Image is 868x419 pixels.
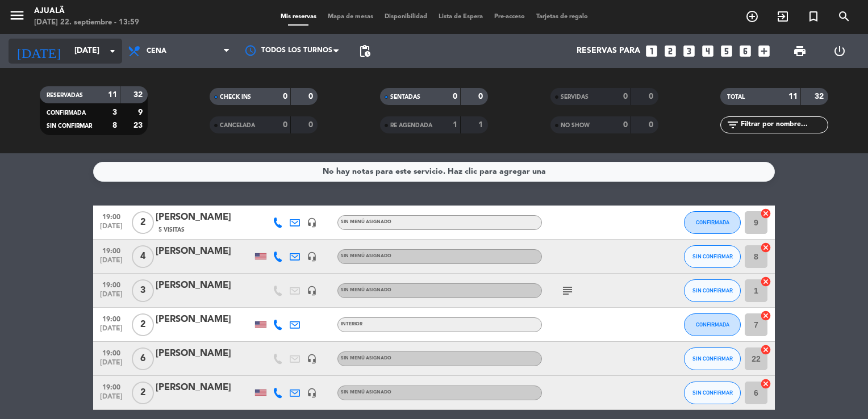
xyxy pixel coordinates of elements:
[47,123,92,129] span: SIN CONFIRMAR
[692,355,733,362] span: SIN CONFIRMAR
[692,389,733,396] span: SIN CONFIRMAR
[341,390,391,395] span: Sin menú asignado
[106,44,119,58] i: arrow_drop_down
[760,276,771,287] i: cancel
[740,119,828,131] input: Filtrar por nombre...
[283,121,287,129] strong: 0
[97,380,126,393] span: 19:00
[132,211,154,234] span: 2
[97,346,126,359] span: 19:00
[726,118,740,132] i: filter_list
[684,347,741,370] button: SIN CONFIRMAR
[623,93,628,100] strong: 0
[34,17,139,28] div: [DATE] 22. septiembre - 13:59
[478,93,485,100] strong: 0
[738,44,753,58] i: looks_6
[760,378,771,389] i: cancel
[132,382,154,404] span: 2
[341,322,362,326] span: INTERIOR
[112,121,117,129] strong: 8
[815,93,826,100] strong: 32
[97,209,126,223] span: 19:00
[97,359,126,372] span: [DATE]
[341,220,391,224] span: Sin menú asignado
[682,44,696,58] i: looks_3
[108,91,117,99] strong: 11
[133,121,145,129] strong: 23
[453,121,457,129] strong: 1
[561,123,590,128] span: NO SHOW
[220,123,255,128] span: CANCELADA
[308,121,315,129] strong: 0
[649,121,656,129] strong: 0
[158,225,185,234] span: 5 Visitas
[379,14,433,20] span: Disponibilidad
[663,44,678,58] i: looks_two
[644,44,659,58] i: looks_one
[307,354,317,364] i: headset_mic
[727,94,745,100] span: TOTAL
[760,242,771,253] i: cancel
[9,39,69,64] i: [DATE]
[390,94,420,100] span: SENTADAS
[132,245,154,268] span: 4
[132,279,154,302] span: 3
[138,108,145,116] strong: 9
[307,252,317,262] i: headset_mic
[692,287,733,294] span: SIN CONFIRMAR
[307,286,317,296] i: headset_mic
[684,382,741,404] button: SIN CONFIRMAR
[684,279,741,302] button: SIN CONFIRMAR
[275,14,322,20] span: Mis reservas
[97,223,126,236] span: [DATE]
[156,312,252,327] div: [PERSON_NAME]
[760,310,771,321] i: cancel
[47,110,86,116] span: CONFIRMADA
[760,344,771,355] i: cancel
[341,254,391,258] span: Sin menú asignado
[341,288,391,292] span: Sin menú asignado
[531,14,594,20] span: Tarjetas de regalo
[684,245,741,268] button: SIN CONFIRMAR
[322,14,379,20] span: Mapa de mesas
[478,121,485,129] strong: 1
[561,94,589,100] span: SERVIDAS
[156,210,252,225] div: [PERSON_NAME]
[696,321,729,328] span: CONFIRMADA
[833,44,846,58] i: power_settings_new
[719,44,734,58] i: looks_5
[341,356,391,361] span: Sin menú asignado
[757,44,771,58] i: add_box
[837,10,851,23] i: search
[684,313,741,336] button: CONFIRMADA
[132,313,154,336] span: 2
[793,44,807,58] span: print
[358,44,372,58] span: pending_actions
[97,278,126,291] span: 19:00
[97,291,126,304] span: [DATE]
[97,244,126,257] span: 19:00
[308,93,315,100] strong: 0
[156,244,252,259] div: [PERSON_NAME]
[489,14,531,20] span: Pre-acceso
[684,211,741,234] button: CONFIRMADA
[561,284,574,298] i: subject
[132,347,154,370] span: 6
[649,93,656,100] strong: 0
[807,10,820,23] i: turned_in_not
[133,91,145,99] strong: 32
[34,6,139,17] div: Ajualä
[156,380,252,395] div: [PERSON_NAME]
[788,93,798,100] strong: 11
[47,93,83,98] span: RESERVADAS
[820,34,859,68] div: LOG OUT
[760,208,771,219] i: cancel
[692,253,733,259] span: SIN CONFIRMAR
[156,278,252,293] div: [PERSON_NAME]
[307,217,317,228] i: headset_mic
[700,44,715,58] i: looks_4
[97,312,126,325] span: 19:00
[433,14,489,20] span: Lista de Espera
[283,93,287,100] strong: 0
[745,10,759,23] i: add_circle_outline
